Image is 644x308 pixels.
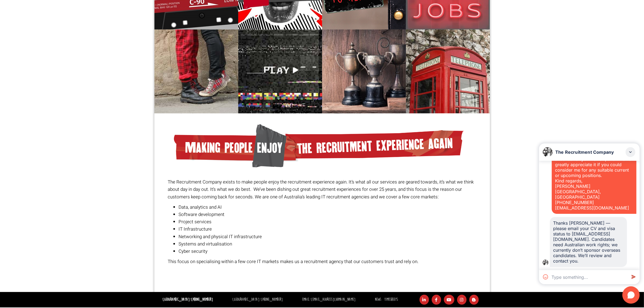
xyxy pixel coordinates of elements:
li: Project services [179,218,476,225]
li: IT Infrastructure [179,225,476,233]
a: Timesheets [384,297,398,302]
a: [EMAIL_ADDRESS][DOMAIN_NAME] [311,297,355,302]
li: Data, analytics and AI [179,204,476,211]
li: [GEOGRAPHIC_DATA]: [231,296,284,304]
li: Email: [301,296,357,304]
li: Software development [179,211,476,218]
img: Making People Enjoy The Recruitment Experiance again [174,124,464,168]
p: The Recruitment Company exists to make people enjoy the recruitment experience again. It’s what a... [168,178,476,201]
li: Networking and physical IT infrastructure [179,233,476,240]
li: Systems and virtualisation [179,240,476,248]
a: [PHONE_NUMBER] [261,297,283,302]
a: [PHONE_NUMBER] [191,297,213,302]
li: Cyber security [179,248,476,255]
h1: Recruitment Company in [GEOGRAPHIC_DATA] [168,271,476,281]
a: News [375,297,381,302]
p: This focus on specialising within a few core IT markets makes us a recruitment agency that our cu... [168,258,476,265]
strong: [GEOGRAPHIC_DATA]: [163,297,213,302]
